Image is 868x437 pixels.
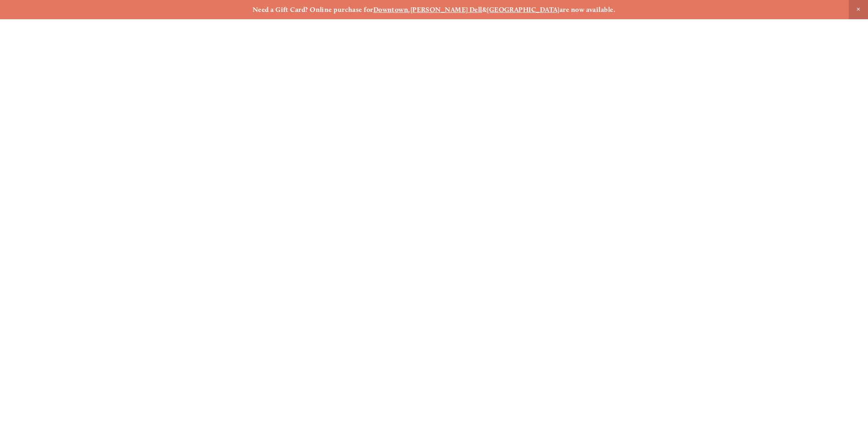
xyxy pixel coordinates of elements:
[253,5,373,14] strong: Need a Gift Card? Online purchase for
[560,5,615,14] strong: are now available.
[482,5,487,14] strong: &
[408,5,410,14] strong: ,
[487,5,560,14] a: [GEOGRAPHIC_DATA]
[410,5,482,14] a: [PERSON_NAME] Dell
[373,5,409,14] a: Downtown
